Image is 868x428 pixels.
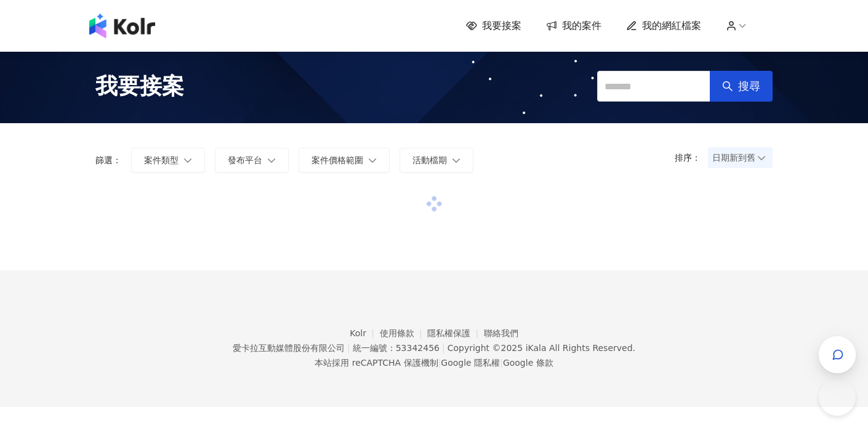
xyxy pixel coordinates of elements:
[819,379,856,416] iframe: Help Scout Beacon - Open
[228,155,262,165] span: 發布平台
[562,19,601,33] span: 我的案件
[500,358,503,368] span: |
[546,19,601,33] a: 我的案件
[526,343,547,353] a: iKala
[712,148,768,167] span: 日期新到舊
[482,19,521,33] span: 我要接案
[347,343,350,353] span: |
[95,155,121,165] p: 篩選：
[215,148,289,172] button: 發布平台
[380,328,428,338] a: 使用條款
[722,81,733,92] span: search
[233,343,345,353] div: 愛卡拉互動媒體股份有限公司
[442,343,445,353] span: |
[441,358,500,368] a: Google 隱私權
[466,19,521,33] a: 我要接案
[675,153,708,163] p: 排序：
[642,19,701,33] span: 我的網紅檔案
[350,328,379,338] a: Kolr
[503,358,553,368] a: Google 條款
[299,148,390,172] button: 案件價格範圍
[448,343,635,353] div: Copyright © 2025 All Rights Reserved.
[89,14,155,38] img: logo
[95,71,184,102] span: 我要接案
[400,148,473,172] button: 活動檔期
[311,155,363,165] span: 案件價格範圍
[412,155,447,165] span: 活動檔期
[315,355,553,370] span: 本站採用 reCAPTCHA 保護機制
[353,343,440,353] div: 統一編號：53342456
[710,71,773,102] button: 搜尋
[738,79,760,93] span: 搜尋
[626,19,701,33] a: 我的網紅檔案
[131,148,205,172] button: 案件類型
[144,155,179,165] span: 案件類型
[427,328,484,338] a: 隱私權保護
[484,328,518,338] a: 聯絡我們
[438,358,441,368] span: |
